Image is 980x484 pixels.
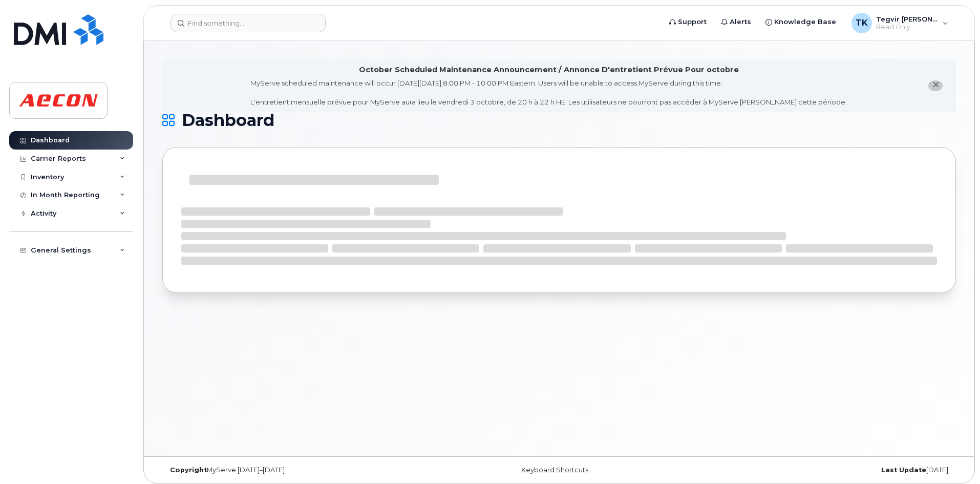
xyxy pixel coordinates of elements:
strong: Copyright [170,466,207,474]
div: [DATE] [691,466,956,474]
strong: Last Update [881,466,926,474]
a: Keyboard Shortcuts [521,466,588,474]
div: MyServe [DATE]–[DATE] [162,466,427,474]
div: MyServe scheduled maintenance will occur [DATE][DATE] 8:00 PM - 10:00 PM Eastern. Users will be u... [250,78,847,107]
span: Dashboard [182,113,274,128]
div: October Scheduled Maintenance Announcement / Annonce D'entretient Prévue Pour octobre [359,65,739,75]
button: close notification [928,80,943,91]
